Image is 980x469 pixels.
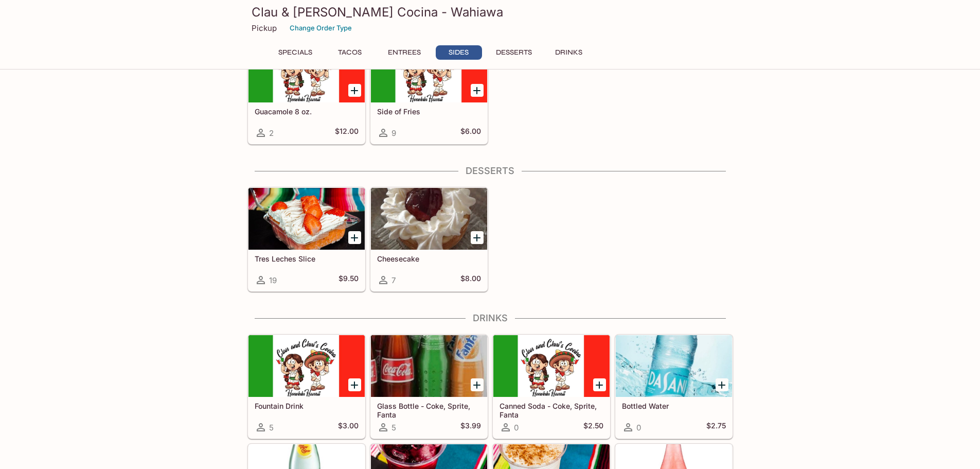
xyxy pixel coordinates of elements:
[460,421,481,433] h5: $3.99
[248,335,365,439] a: Fountain Drink5$3.00
[371,41,487,102] div: Side of Fries
[436,45,482,60] button: Sides
[622,402,726,410] h5: Bottled Water
[348,378,361,391] button: Add Fountain Drink
[285,20,357,36] button: Change Order Type
[471,231,484,244] button: Add Cheesecake
[471,378,484,391] button: Add Glass Bottle - Coke, Sprite, Fanta
[706,421,726,433] h5: $2.75
[338,421,359,433] h5: $3.00
[248,188,365,250] div: Tres Leches Slice
[247,165,733,177] h4: Desserts
[252,23,277,33] p: Pickup
[371,335,487,397] div: Glass Bottle - Coke, Sprite, Fanta
[370,335,488,439] a: Glass Bottle - Coke, Sprite, Fanta5$3.99
[248,335,365,397] div: Fountain Drink
[636,423,641,432] span: 0
[370,40,488,144] a: Side of Fries9$6.00
[716,378,728,391] button: Add Bottled Water
[327,45,373,60] button: Tacos
[615,335,733,439] a: Bottled Water0$2.75
[248,40,365,144] a: Guacamole 8 oz.2$12.00
[255,402,359,410] h5: Fountain Drink
[593,378,606,391] button: Add Canned Soda - Coke, Sprite, Fanta
[391,275,396,285] span: 7
[248,187,365,291] a: Tres Leches Slice19$9.50
[500,402,603,419] h5: Canned Soda - Coke, Sprite, Fanta
[272,45,318,60] button: Specials
[583,421,603,433] h5: $2.50
[348,231,361,244] button: Add Tres Leches Slice
[377,107,481,116] h5: Side of Fries
[546,45,592,60] button: Drinks
[493,335,610,439] a: Canned Soda - Coke, Sprite, Fanta0$2.50
[269,275,277,285] span: 19
[338,274,359,286] h5: $9.50
[247,312,733,324] h4: Drinks
[377,254,481,263] h5: Cheesecake
[377,402,481,419] h5: Glass Bottle - Coke, Sprite, Fanta
[381,45,427,60] button: Entrees
[335,127,359,139] h5: $12.00
[460,127,481,139] h5: $6.00
[391,128,396,138] span: 9
[255,107,359,116] h5: Guacamole 8 oz.
[490,45,538,60] button: Desserts
[391,423,396,432] span: 5
[460,274,481,286] h5: $8.00
[248,41,365,102] div: Guacamole 8 oz.
[616,335,732,397] div: Bottled Water
[514,423,519,432] span: 0
[471,84,484,97] button: Add Side of Fries
[255,254,359,263] h5: Tres Leches Slice
[370,187,488,291] a: Cheesecake7$8.00
[269,423,274,432] span: 5
[348,84,361,97] button: Add Guacamole 8 oz.
[252,4,729,20] h3: Clau & [PERSON_NAME] Cocina - Wahiawa
[493,335,610,397] div: Canned Soda - Coke, Sprite, Fanta
[269,128,274,138] span: 2
[371,188,487,250] div: Cheesecake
